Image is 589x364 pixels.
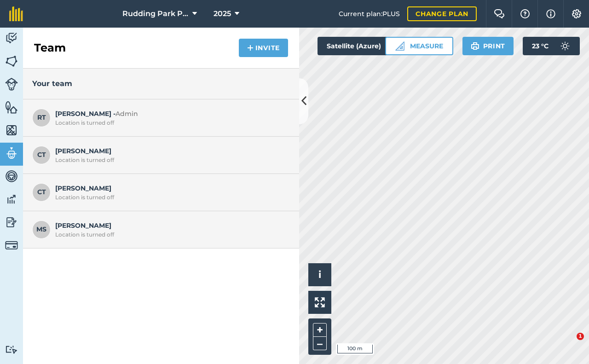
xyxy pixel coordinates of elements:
span: Admin [115,110,138,118]
span: [PERSON_NAME] [55,146,285,163]
span: 2025 [214,8,231,19]
span: i [318,269,321,280]
button: Satellite (Azure) [318,37,406,55]
img: svg+xml;base64,PHN2ZyB4bWxucz0iaHR0cDovL3d3dy53My5vcmcvMjAwMC9zdmciIHdpZHRoPSIxNCIgaGVpZ2h0PSIyNC... [247,42,254,53]
span: MS [32,220,51,239]
span: 23 ° C [532,37,549,55]
iframe: Intercom live chat [558,333,580,355]
span: [PERSON_NAME] - [55,109,285,126]
h3: Your team [32,78,290,90]
img: svg+xml;base64,PHN2ZyB4bWxucz0iaHR0cDovL3d3dy53My5vcmcvMjAwMC9zdmciIHdpZHRoPSIxOSIgaGVpZ2h0PSIyNC... [471,40,479,52]
img: svg+xml;base64,PHN2ZyB4bWxucz0iaHR0cDovL3d3dy53My5vcmcvMjAwMC9zdmciIHdpZHRoPSI1NiIgaGVpZ2h0PSI2MC... [5,123,18,137]
button: Print [462,37,514,55]
img: svg+xml;base64,PD94bWwgdmVyc2lvbj0iMS4wIiBlbmNvZGluZz0idXRmLTgiPz4KPCEtLSBHZW5lcmF0b3I6IEFkb2JlIE... [5,169,18,183]
div: Location is turned off [55,119,285,127]
a: Change plan [407,6,477,21]
img: svg+xml;base64,PD94bWwgdmVyc2lvbj0iMS4wIiBlbmNvZGluZz0idXRmLTgiPz4KPCEtLSBHZW5lcmF0b3I6IEFkb2JlIE... [5,215,18,229]
img: svg+xml;base64,PD94bWwgdmVyc2lvbj0iMS4wIiBlbmNvZGluZz0idXRmLTgiPz4KPCEtLSBHZW5lcmF0b3I6IEFkb2JlIE... [556,37,574,55]
img: Four arrows, one pointing top left, one top right, one bottom right and the last bottom left [315,297,325,307]
img: svg+xml;base64,PHN2ZyB4bWxucz0iaHR0cDovL3d3dy53My5vcmcvMjAwMC9zdmciIHdpZHRoPSI1NiIgaGVpZ2h0PSI2MC... [5,100,18,114]
span: Current plan : PLUS [339,9,400,19]
img: svg+xml;base64,PD94bWwgdmVyc2lvbj0iMS4wIiBlbmNvZGluZz0idXRmLTgiPz4KPCEtLSBHZW5lcmF0b3I6IEFkb2JlIE... [5,31,18,45]
button: Invite [239,39,288,57]
span: Rudding Park PFS [122,8,189,19]
img: svg+xml;base64,PD94bWwgdmVyc2lvbj0iMS4wIiBlbmNvZGluZz0idXRmLTgiPz4KPCEtLSBHZW5lcmF0b3I6IEFkb2JlIE... [5,78,18,91]
img: Ruler icon [395,41,404,51]
img: svg+xml;base64,PHN2ZyB4bWxucz0iaHR0cDovL3d3dy53My5vcmcvMjAwMC9zdmciIHdpZHRoPSI1NiIgaGVpZ2h0PSI2MC... [5,54,18,68]
span: [PERSON_NAME] [55,183,285,201]
img: svg+xml;base64,PD94bWwgdmVyc2lvbj0iMS4wIiBlbmNvZGluZz0idXRmLTgiPz4KPCEtLSBHZW5lcmF0b3I6IEFkb2JlIE... [5,146,18,160]
button: Measure [385,37,453,55]
span: CT [32,183,51,202]
button: 23 °C [523,37,580,55]
span: [PERSON_NAME] [55,220,285,238]
img: Two speech bubbles overlapping with the left bubble in the forefront [494,9,505,18]
button: + [313,323,327,337]
span: 1 [577,333,584,340]
h2: Team [34,40,66,55]
img: svg+xml;base64,PD94bWwgdmVyc2lvbj0iMS4wIiBlbmNvZGluZz0idXRmLTgiPz4KPCEtLSBHZW5lcmF0b3I6IEFkb2JlIE... [5,192,18,206]
img: A question mark icon [520,9,531,18]
span: RT [32,109,51,127]
img: svg+xml;base64,PD94bWwgdmVyc2lvbj0iMS4wIiBlbmNvZGluZz0idXRmLTgiPz4KPCEtLSBHZW5lcmF0b3I6IEFkb2JlIE... [5,345,18,354]
button: – [313,337,327,350]
img: fieldmargin Logo [9,6,23,21]
button: i [308,263,331,286]
span: CT [32,146,51,164]
div: Location is turned off [55,231,285,238]
img: svg+xml;base64,PHN2ZyB4bWxucz0iaHR0cDovL3d3dy53My5vcmcvMjAwMC9zdmciIHdpZHRoPSIxNyIgaGVpZ2h0PSIxNy... [546,8,555,19]
img: A cog icon [571,9,582,18]
div: Location is turned off [55,156,285,164]
img: svg+xml;base64,PD94bWwgdmVyc2lvbj0iMS4wIiBlbmNvZGluZz0idXRmLTgiPz4KPCEtLSBHZW5lcmF0b3I6IEFkb2JlIE... [5,239,18,252]
div: Location is turned off [55,194,285,201]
